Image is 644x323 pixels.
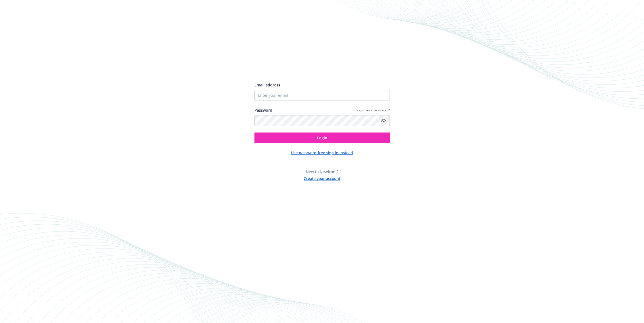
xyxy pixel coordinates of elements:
button: Use password-free sign in instead [291,150,353,156]
label: Password [254,107,272,113]
img: Newfront logo [254,63,306,72]
a: Forgot your password? [356,108,390,112]
input: Enter your password [254,115,390,126]
a: Show password [380,117,387,124]
span: New to Newfront? [306,169,338,174]
input: Enter your email [254,90,390,101]
button: Login [254,133,390,143]
span: Login [317,135,327,140]
span: Email address [254,82,280,88]
button: Create your account [304,175,340,181]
